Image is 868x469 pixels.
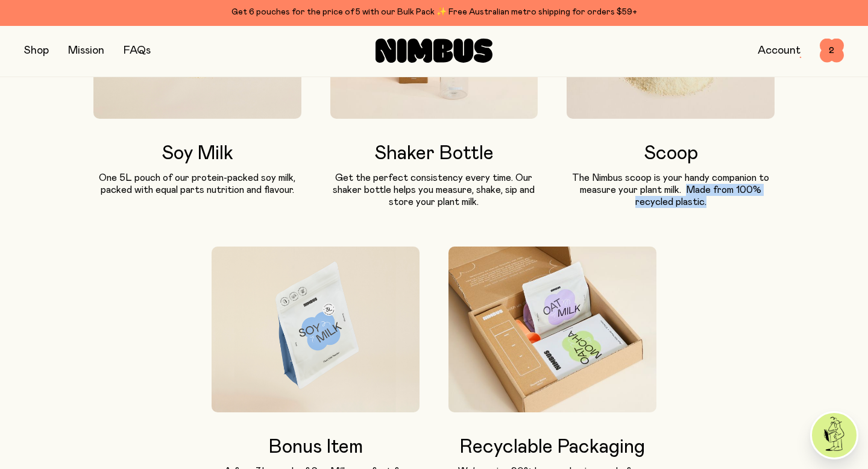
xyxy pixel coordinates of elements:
[812,413,857,458] img: agent
[820,39,844,63] button: 2
[24,5,844,19] div: Get 6 pouches for the price of 5 with our Bulk Pack ✨ Free Australian metro shipping for orders $59+
[93,143,301,165] h3: Soy Milk
[330,172,538,208] p: Get the perfect consistency every time. Our shaker bottle helps you measure, shake, sip and store...
[212,247,420,413] img: A 3L pouch of soy milk floating in the air
[758,45,800,56] a: Account
[448,436,656,458] h3: Recyclable Packaging
[330,143,538,165] h3: Shaker Bottle
[124,45,151,56] a: FAQs
[567,143,775,165] h3: Scoop
[212,436,420,458] h3: Bonus Item
[567,172,775,208] p: The Nimbus scoop is your handy companion to measure your plant milk. Made from 100% recycled plas...
[68,45,104,56] a: Mission
[448,247,656,413] img: Starter Pack packaging with contents
[93,172,301,196] p: One 5L pouch of our protein-packed soy milk, packed with equal parts nutrition and flavour.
